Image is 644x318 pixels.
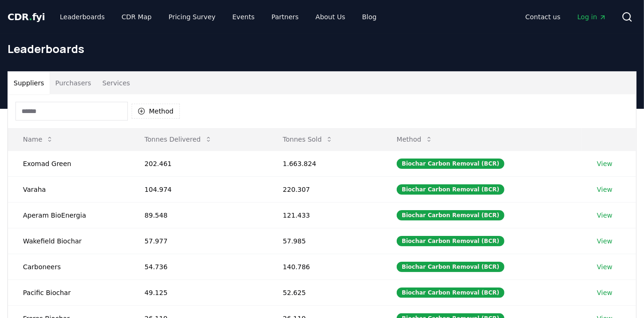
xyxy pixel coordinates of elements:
[268,254,382,280] td: 140.786
[8,280,130,305] td: Pacific Biochar
[137,130,220,149] button: Tonnes Delivered
[161,8,223,25] a: Pricing Survey
[268,202,382,228] td: 121.433
[225,8,262,25] a: Events
[518,8,614,25] nav: Main
[8,176,130,202] td: Varaha
[97,72,136,94] button: Services
[130,176,268,202] td: 104.974
[130,202,268,228] td: 89.548
[130,280,268,305] td: 49.125
[597,185,613,194] a: View
[52,8,112,25] a: Leaderboards
[130,228,268,254] td: 57.977
[389,130,440,149] button: Method
[397,262,504,272] div: Biochar Carbon Removal (BCR)
[8,202,130,228] td: Aperam BioEnergia
[308,8,353,25] a: About Us
[264,8,306,25] a: Partners
[7,11,45,23] span: CDR fyi
[114,8,159,25] a: CDR Map
[577,12,607,22] span: Log in
[29,11,32,23] span: .
[597,236,613,246] a: View
[8,72,50,94] button: Suppliers
[518,8,568,25] a: Contact us
[8,228,130,254] td: Wakefield Biochar
[8,254,130,280] td: Carboneers
[132,104,180,119] button: Method
[268,151,382,176] td: 1.663.824
[7,10,45,23] a: CDR.fyi
[397,159,504,169] div: Biochar Carbon Removal (BCR)
[397,288,504,298] div: Biochar Carbon Removal (BCR)
[397,210,504,220] div: Biochar Carbon Removal (BCR)
[130,151,268,176] td: 202.461
[397,236,504,246] div: Biochar Carbon Removal (BCR)
[130,254,268,280] td: 54.736
[50,72,97,94] button: Purchasers
[8,151,130,176] td: Exomad Green
[275,130,341,149] button: Tonnes Sold
[597,211,613,220] a: View
[570,8,614,25] a: Log in
[355,8,384,25] a: Blog
[52,8,384,25] nav: Main
[597,262,613,272] a: View
[268,280,382,305] td: 52.625
[597,288,613,297] a: View
[7,41,637,56] h1: Leaderboards
[268,176,382,202] td: 220.307
[268,228,382,254] td: 57.985
[597,159,613,168] a: View
[15,130,61,149] button: Name
[397,184,504,195] div: Biochar Carbon Removal (BCR)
